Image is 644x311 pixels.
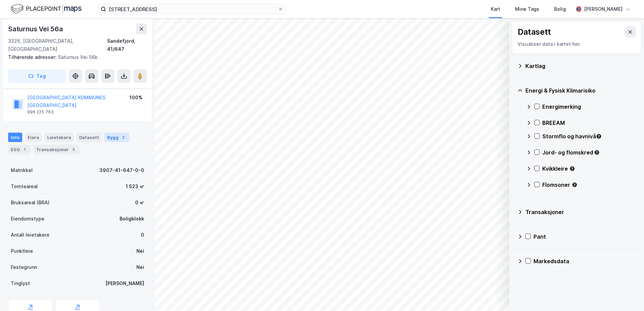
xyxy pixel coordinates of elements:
[11,263,37,271] div: Festegrunn
[141,231,144,239] div: 0
[8,145,31,154] div: ESG
[518,27,551,37] div: Datasett
[534,233,636,241] div: Pant
[106,4,278,14] input: Søk på adresse, matrikkel, gårdeiere, leietakere eller personer
[21,146,28,153] div: 1
[596,133,602,139] div: Tooltip anchor
[594,149,600,155] div: Tooltip anchor
[129,94,142,102] div: 100%
[525,87,636,95] div: Energi & Fysisk Klimarisiko
[135,199,144,207] div: 0 ㎡
[542,165,636,173] div: Kvikkleire
[491,5,500,13] div: Kart
[8,37,107,53] div: 3226, [GEOGRAPHIC_DATA], [GEOGRAPHIC_DATA]
[99,166,144,174] div: 3907-41-647-0-0
[104,133,129,142] div: Bygg
[610,279,644,311] div: Kontrollprogram for chat
[44,133,74,142] div: Leietakere
[33,145,79,154] div: Transaksjoner
[120,134,127,141] div: 2
[569,166,575,172] div: Tooltip anchor
[25,133,42,142] div: Eiere
[542,148,636,157] div: Jord- og flomskred
[554,5,566,13] div: Bolig
[8,69,66,83] button: Tag
[105,279,144,287] div: [PERSON_NAME]
[542,119,636,127] div: BREEAM
[572,182,578,188] div: Tooltip anchor
[584,5,622,13] div: [PERSON_NAME]
[515,5,539,13] div: Mine Tags
[11,3,82,15] img: logo.f888ab2527a4732fd821a326f86c7f29.svg
[136,247,144,255] div: Nei
[11,247,33,255] div: Punktleie
[534,257,636,265] div: Markedsdata
[11,182,38,191] div: Tomteareal
[610,279,644,311] iframe: Chat Widget
[11,166,33,174] div: Matrikkel
[76,133,102,142] div: Datasett
[120,215,144,223] div: Boligblokk
[107,37,147,53] div: Sandefjord, 41/647
[542,103,636,111] div: Energimerking
[11,199,50,207] div: Bruksareal (BRA)
[8,24,64,34] div: Saturnus Vei 56a
[8,53,141,61] div: Saturnus Vei 56b
[126,182,144,191] div: 1 523 ㎡
[11,279,30,287] div: Tinglyst
[525,62,636,70] div: Kartlag
[11,215,44,223] div: Eiendomstype
[8,133,22,142] div: Info
[8,54,58,60] span: Tilhørende adresser:
[136,263,144,271] div: Nei
[542,181,636,189] div: Flomsoner
[518,40,636,48] div: Visualiser data i kartet her.
[70,146,77,153] div: 3
[542,132,636,140] div: Stormflo og havnivå
[525,208,636,216] div: Transaksjoner
[11,231,50,239] div: Antall leietakere
[27,109,54,115] div: 996 225 763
